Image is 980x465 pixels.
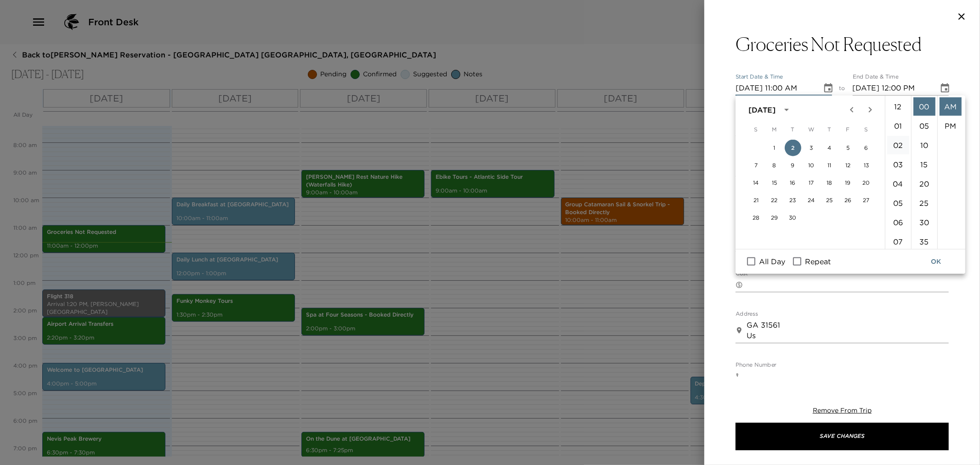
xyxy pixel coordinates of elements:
button: 11 [821,157,838,174]
button: Groceries Not Requested [736,33,949,55]
li: 1 hours [887,117,909,135]
button: 1 [766,140,783,156]
li: 12 hours [887,97,909,116]
li: 30 minutes [913,213,935,232]
button: Previous month [843,101,861,119]
button: 26 [840,192,856,209]
button: 8 [766,157,783,174]
ul: Select meridiem [937,96,963,249]
span: to [839,85,845,96]
button: Save Changes [736,423,949,450]
button: 10 [803,157,820,174]
li: 20 minutes [913,175,935,193]
span: Tuesday [785,120,801,139]
button: 24 [803,192,820,209]
button: 21 [748,192,765,209]
button: 28 [748,210,765,226]
li: AM [940,97,962,116]
button: Choose date, selected date is Sep 2, 2025 [936,79,954,97]
button: 5 [840,140,856,156]
li: 5 hours [887,194,909,212]
li: 0 minutes [913,97,935,116]
input: MM/DD/YYYY hh:mm aa [853,81,933,96]
button: 19 [840,175,856,191]
button: OK [921,253,951,270]
button: Choose date, selected date is Sep 2, 2025 [819,79,838,97]
span: All Day [759,256,785,267]
button: 17 [803,175,820,191]
button: Remove From Trip [813,406,872,415]
label: End Date & Time [853,73,899,81]
button: 3 [803,140,820,156]
input: MM/DD/YYYY hh:mm aa [736,81,816,96]
span: Wednesday [803,120,820,139]
label: Start Date & Time [736,73,783,81]
button: 7 [748,157,765,174]
button: 23 [785,192,801,209]
li: 25 minutes [913,194,935,212]
button: 13 [858,157,875,174]
li: 10 minutes [913,136,935,154]
label: Address [736,310,759,318]
div: [DATE] [749,104,776,115]
span: Sunday [748,120,765,139]
button: 2 [785,140,801,156]
button: Next month [861,101,879,119]
button: 22 [766,192,783,209]
button: 4 [821,140,838,156]
textarea: GA 31561 Us [747,320,949,341]
li: 2 hours [887,136,909,154]
h3: Groceries Not Requested [736,33,922,55]
li: 15 minutes [913,155,935,174]
label: Phone Number [736,361,776,369]
li: 7 hours [887,232,909,251]
button: 16 [785,175,801,191]
button: calendar view is open, switch to year view [779,102,794,118]
button: 18 [821,175,838,191]
button: 6 [858,140,875,156]
ul: Select minutes [911,96,937,249]
button: 25 [821,192,838,209]
button: 27 [858,192,875,209]
button: 14 [748,175,765,191]
button: 29 [766,210,783,226]
span: Saturday [858,120,875,139]
span: Monday [766,120,783,139]
span: Remove From Trip [813,406,872,414]
li: 3 hours [887,155,909,174]
button: 15 [766,175,783,191]
button: 9 [785,157,801,174]
li: 35 minutes [913,232,935,251]
span: Repeat [805,256,831,267]
ul: Select hours [885,96,911,249]
span: Friday [840,120,856,139]
button: 30 [785,210,801,226]
li: 4 hours [887,175,909,193]
button: 12 [840,157,856,174]
button: 20 [858,175,875,191]
li: PM [940,117,962,135]
li: 6 hours [887,213,909,232]
li: 5 minutes [913,117,935,135]
span: Thursday [821,120,838,139]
